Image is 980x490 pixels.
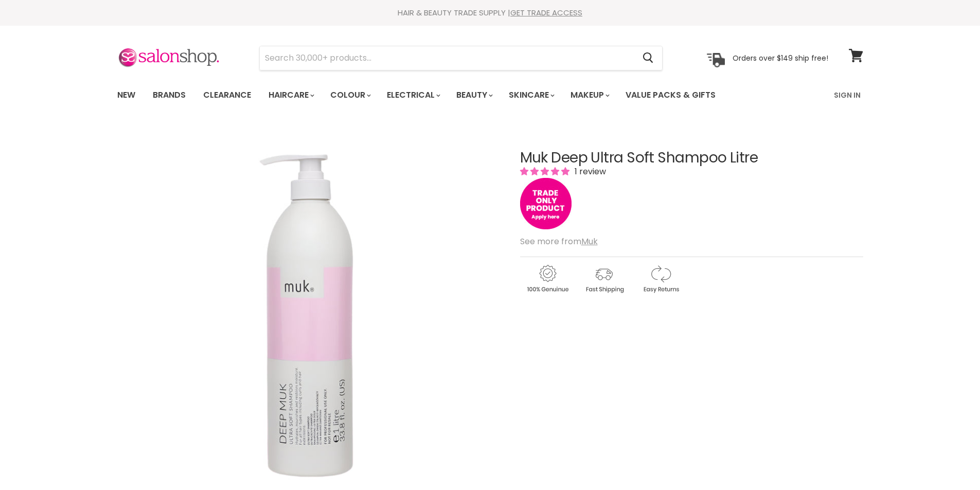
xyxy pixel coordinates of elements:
[635,46,662,70] button: Search
[733,53,828,62] p: Orders over $149 ship free!
[104,8,876,18] div: HAIR & BEAUTY TRADE SUPPLY |
[581,235,598,247] a: Muk
[520,263,575,295] img: genuine.gif
[520,235,598,247] span: See more from
[110,84,143,106] a: New
[323,84,377,106] a: Colour
[520,150,863,166] h1: Muk Deep Ultra Soft Shampoo Litre
[577,263,631,295] img: shipping.gif
[449,84,499,106] a: Beauty
[828,84,867,106] a: Sign In
[145,84,193,106] a: Brands
[618,84,723,106] a: Value Packs & Gifts
[501,84,561,106] a: Skincare
[379,84,447,106] a: Electrical
[104,80,876,110] nav: Main
[520,178,572,229] img: tradeonly_small.jpg
[520,166,572,177] span: 5.00 stars
[260,46,635,70] input: Search
[261,84,320,106] a: Haircare
[259,46,663,70] form: Product
[110,80,776,110] ul: Main menu
[572,166,606,177] span: 1 review
[563,84,616,106] a: Makeup
[195,84,259,106] a: Clearance
[633,263,688,295] img: returns.gif
[510,7,582,18] a: GET TRADE ACCESS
